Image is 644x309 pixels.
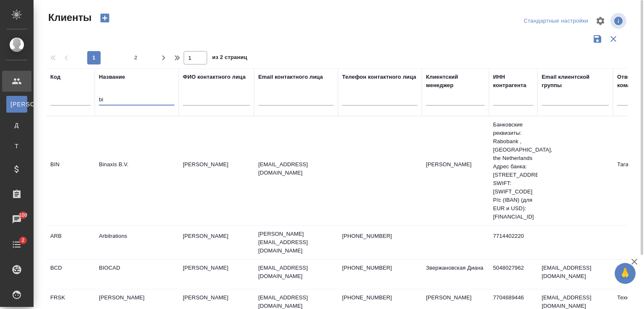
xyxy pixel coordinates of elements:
td: [PERSON_NAME] [179,260,254,289]
td: ARB [46,228,95,257]
div: Клиентский менеджер [426,73,485,90]
div: Телефон контактного лица [342,73,416,81]
td: 5048027962 [489,260,538,289]
a: 2 [2,234,31,255]
p: [PHONE_NUMBER] [342,294,418,302]
span: Д [10,121,23,129]
a: Т [6,138,27,154]
p: [PHONE_NUMBER] [342,232,418,240]
div: Код [50,73,60,81]
span: Посмотреть информацию [610,13,628,29]
span: 2 [129,54,143,62]
span: Т [10,142,23,150]
p: [EMAIL_ADDRESS][DOMAIN_NAME] [258,264,334,281]
p: [EMAIL_ADDRESS][DOMAIN_NAME] [258,160,334,177]
td: [PERSON_NAME] [179,228,254,257]
button: Сбросить фильтры [605,31,621,47]
td: [PERSON_NAME] [422,156,489,185]
span: 100 [14,211,33,219]
td: Arbitrations [95,228,179,257]
td: 7714402220 [489,228,538,257]
span: 2 [16,236,29,245]
td: Банковские реквизиты: Rabobank , [GEOGRAPHIC_DATA], the Netherlands Адрес банка: [STREET_ADDRESS]... [489,116,538,225]
div: ФИО контактного лица [183,73,246,81]
span: 🙏 [618,265,632,282]
div: Название [99,73,125,81]
td: [PERSON_NAME] [179,156,254,185]
td: BIN [46,156,95,185]
span: [PERSON_NAME] [10,100,23,108]
button: 2 [129,51,143,64]
div: Email клиентской группы [542,73,609,90]
p: [PHONE_NUMBER] [342,264,418,272]
button: 🙏 [615,263,636,284]
td: BIOCAD [95,260,179,289]
button: Сохранить фильтры [589,31,605,47]
td: BCD [46,260,95,289]
a: [PERSON_NAME] [6,96,27,113]
div: ИНН контрагента [493,73,533,90]
button: Создать [95,11,115,25]
span: Настроить таблицу [590,11,610,31]
td: Binaxis B.V. [95,156,179,185]
span: Клиенты [46,11,91,24]
span: из 2 страниц [212,52,247,64]
a: 100 [2,209,31,230]
div: Email контактного лица [258,73,323,81]
p: [PERSON_NAME][EMAIL_ADDRESS][DOMAIN_NAME] [258,230,334,255]
a: Д [6,117,27,134]
td: [EMAIL_ADDRESS][DOMAIN_NAME] [538,260,613,289]
td: Звержановская Диана [422,260,489,289]
div: split button [522,15,590,28]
